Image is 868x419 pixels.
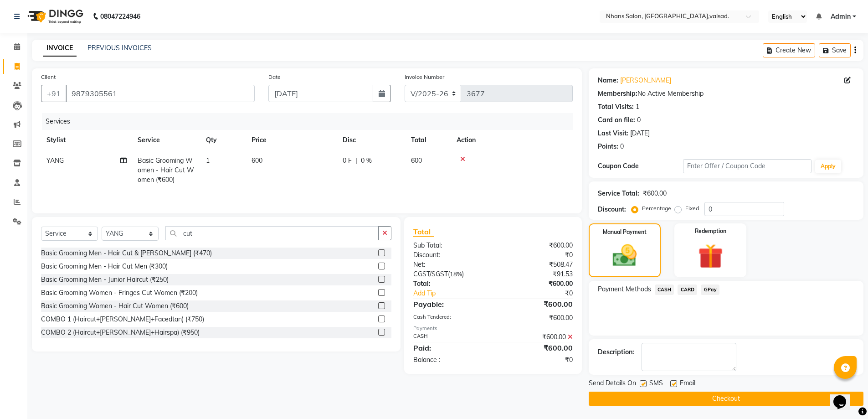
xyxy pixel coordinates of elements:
span: Payment Methods [598,285,651,294]
div: Coupon Code [598,161,683,171]
div: 1 [636,102,639,112]
div: Name: [598,76,618,85]
div: Discount: [406,250,493,260]
span: 600 [411,156,422,165]
div: Balance : [406,355,493,365]
div: ₹600.00 [643,189,667,198]
th: Qty [200,130,246,150]
span: 600 [252,156,262,165]
div: No Active Membership [598,89,854,98]
div: Basic Grooming Men - Hair Cut Men (₹300) [41,262,168,271]
label: Redemption [695,227,726,235]
div: ₹0 [493,355,580,365]
th: Action [451,130,573,150]
div: ₹508.47 [493,260,580,269]
div: Basic Grooming Women - Hair Cut Women (₹600) [41,301,189,311]
div: 0 [637,115,641,125]
div: Basic Grooming Men - Hair Cut & [PERSON_NAME] (₹470) [41,248,212,258]
img: _gift.svg [690,241,731,272]
div: Services [42,113,580,130]
div: Basic Grooming Women - Fringes Cut Women (₹200) [41,288,198,298]
div: ₹600.00 [493,342,580,353]
label: Date [268,73,281,81]
div: Points: [598,142,618,151]
input: Search or Scan [165,226,379,240]
div: Net: [406,260,493,269]
span: CGST/SGST [413,270,448,278]
span: Send Details On [589,378,636,390]
div: Discount: [598,205,626,214]
th: Total [406,130,451,150]
img: _cash.svg [605,242,644,269]
span: GPay [701,285,719,295]
button: Save [819,43,851,57]
label: Client [41,73,56,81]
div: ₹600.00 [493,241,580,250]
div: CASH [406,332,493,342]
button: Create New [763,43,815,57]
div: Service Total: [598,189,639,198]
span: YANG [46,156,64,165]
th: Price [246,130,337,150]
div: Card on file: [598,115,635,125]
a: [PERSON_NAME] [620,76,671,85]
img: logo [23,4,86,29]
span: | [355,156,357,166]
div: Description: [598,347,634,357]
label: Percentage [642,204,671,212]
th: Stylist [41,130,132,150]
b: 08047224946 [100,4,140,29]
span: Basic Grooming Women - Hair Cut Women (₹600) [138,156,194,184]
th: Disc [337,130,406,150]
div: [DATE] [630,129,650,138]
div: ₹600.00 [493,299,580,310]
div: Total: [406,279,493,289]
span: 0 % [361,156,372,166]
div: Sub Total: [406,241,493,250]
a: PREVIOUS INVOICES [87,44,152,52]
div: Paid: [406,342,493,353]
div: ₹600.00 [493,332,580,342]
button: +91 [41,85,67,102]
span: Admin [831,12,851,21]
a: INVOICE [43,40,77,57]
div: Total Visits: [598,102,634,112]
div: Payable: [406,299,493,310]
div: Last Visit: [598,129,628,138]
div: ₹600.00 [493,279,580,289]
div: COMBO 2 (Haircut+[PERSON_NAME]+Hairspa) (₹950) [41,328,200,337]
div: Cash Tendered: [406,313,493,323]
div: ₹91.53 [493,269,580,279]
div: ( ) [406,269,493,279]
button: Checkout [589,392,863,406]
div: COMBO 1 (Haircut+[PERSON_NAME]+Facedtan) (₹750) [41,315,204,324]
div: ₹0 [508,289,580,298]
span: Email [680,378,695,390]
input: Search by Name/Mobile/Email/Code [66,85,255,102]
div: ₹600.00 [493,313,580,323]
div: Membership: [598,89,637,98]
span: 0 F [343,156,352,166]
span: 1 [206,156,210,165]
label: Manual Payment [603,228,647,236]
th: Service [132,130,200,150]
button: Apply [815,160,841,173]
a: Add Tip [406,289,507,298]
div: 0 [620,142,624,151]
span: 18% [450,270,462,278]
span: CARD [678,285,697,295]
label: Fixed [685,204,699,212]
div: Payments [413,325,572,332]
div: Basic Grooming Men - Junior Haircut (₹250) [41,275,169,285]
input: Enter Offer / Coupon Code [683,159,812,173]
div: ₹0 [493,250,580,260]
span: Total [413,227,434,237]
label: Invoice Number [405,73,444,81]
span: SMS [649,378,663,390]
span: CASH [655,285,674,295]
iframe: chat widget [830,383,859,410]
